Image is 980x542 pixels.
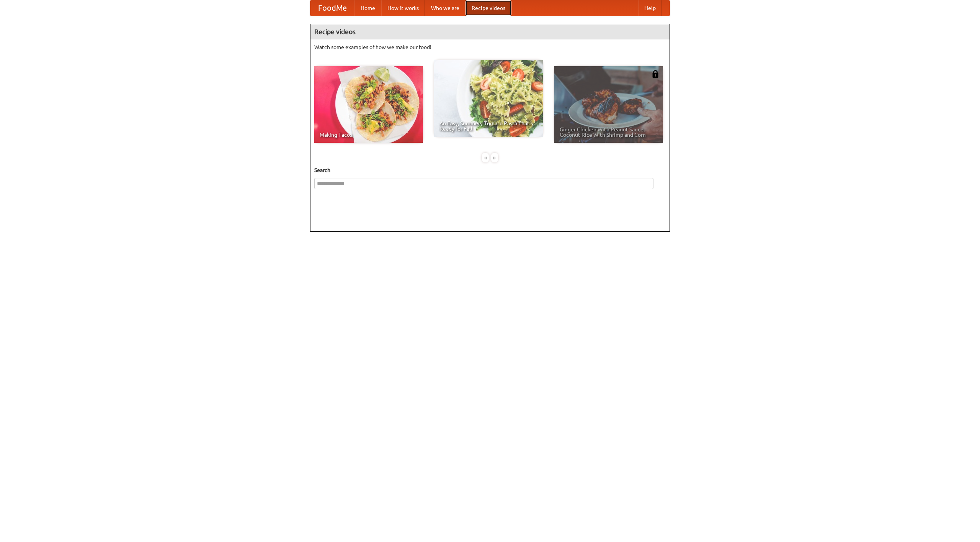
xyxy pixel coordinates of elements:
span: Making Tacos [320,132,418,138]
a: Help [638,0,662,16]
a: Making Tacos [314,66,423,143]
a: Who we are [425,0,465,16]
img: 483408.png [652,70,659,78]
p: Watch some examples of how we make our food! [314,43,666,51]
a: An Easy, Summery Tomato Pasta That's Ready for Fall [434,60,543,137]
h5: Search [314,166,666,174]
div: « [482,153,489,162]
a: FoodMe [310,0,354,16]
a: How it works [381,0,425,16]
a: Home [354,0,381,16]
div: » [491,153,498,162]
span: An Easy, Summery Tomato Pasta That's Ready for Fall [439,121,537,131]
h4: Recipe videos [310,24,670,39]
a: Recipe videos [465,0,511,16]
